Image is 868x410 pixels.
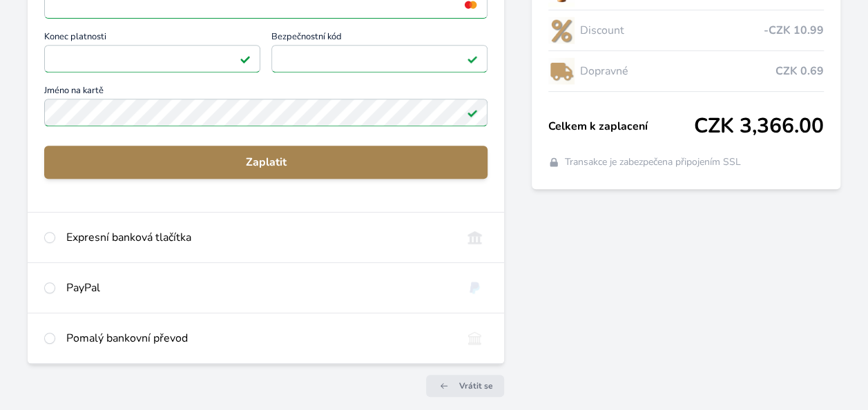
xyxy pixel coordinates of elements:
input: Jméno na kartěPlatné pole [44,99,488,126]
a: Vrátit se [426,375,504,397]
div: PayPal [66,280,451,296]
span: Transakce je zabezpečena připojením SSL [565,155,741,169]
button: Zaplatit [44,146,488,179]
span: Zaplatit [55,154,476,170]
span: Bezpečnostní kód [271,32,488,45]
span: Konec platnosti [44,32,260,45]
span: CZK 3,366.00 [694,114,824,139]
span: Discount [580,22,764,39]
div: Pomalý bankovní převod [66,330,451,346]
img: Platné pole [240,53,251,64]
span: Celkem k zaplacení [548,118,694,135]
img: onlineBanking_CZ.svg [462,229,488,246]
img: Platné pole [467,53,478,64]
iframe: Iframe pro datum vypršení platnosti [50,49,254,68]
span: Dopravné [580,63,775,79]
div: Expresní banková tlačítka [66,229,451,246]
span: -CZK 10.99 [764,22,824,39]
img: delivery-lo.png [548,54,575,88]
img: discount-lo.png [548,13,575,48]
img: bankTransfer_IBAN.svg [462,330,488,346]
span: CZK 0.69 [775,63,824,79]
span: Vrátit se [459,380,493,391]
img: Platné pole [467,107,478,118]
iframe: Iframe pro bezpečnostní kód [278,49,481,68]
span: Jméno na kartě [44,86,488,99]
img: paypal.svg [462,280,488,296]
